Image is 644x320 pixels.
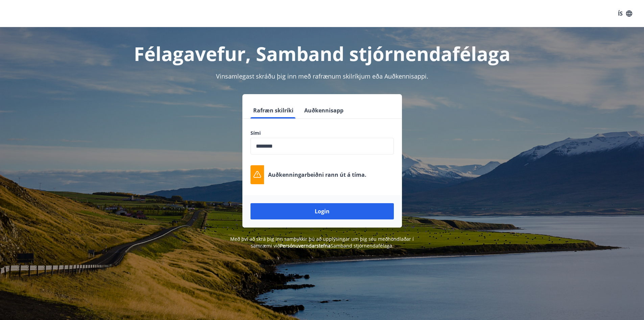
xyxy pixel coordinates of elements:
[302,102,346,119] button: Auðkennisapp
[268,171,366,178] p: Auðkenningarbeiðni rann út á tíma.
[280,242,331,249] a: Persónuverndarstefna
[614,7,636,20] button: ÍS
[251,102,296,119] button: Rafræn skilríki
[87,41,557,66] h1: Félagavefur, Samband stjórnendafélaga
[251,203,394,219] button: Login
[216,72,428,80] span: Vinsamlegast skráðu þig inn með rafrænum skilríkjum eða Auðkennisappi.
[230,236,414,249] span: Með því að skrá þig inn samþykkir þú að upplýsingar um þig séu meðhöndlaðar í samræmi við Samband...
[251,130,394,136] label: Sími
